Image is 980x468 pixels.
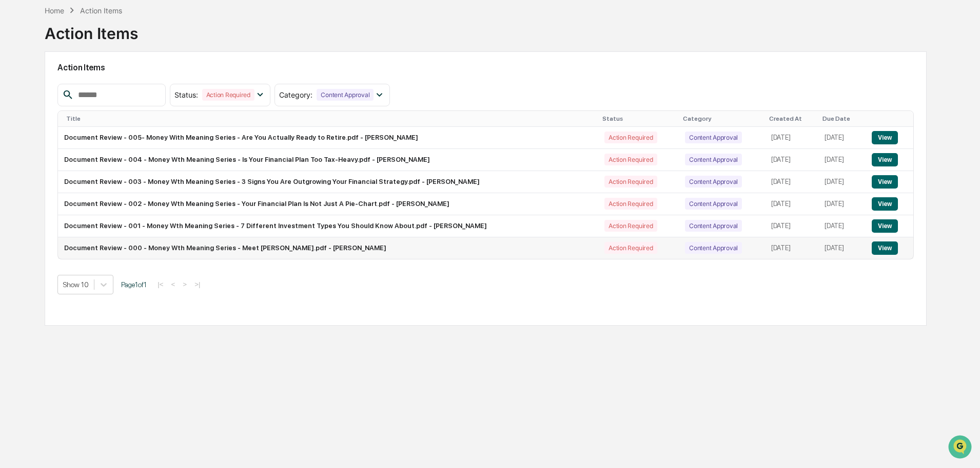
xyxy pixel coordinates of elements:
div: Content Approval [685,176,742,188]
span: Pylon [102,174,124,182]
h2: Action Items [57,63,914,72]
td: [DATE] [765,127,818,149]
td: [DATE] [818,193,866,215]
div: Action Required [202,89,254,101]
button: View [872,175,898,189]
div: Action Required [604,220,657,232]
td: [DATE] [818,127,866,149]
span: Status : [174,90,198,99]
button: >| [191,280,203,289]
td: [DATE] [765,149,818,171]
div: 🗄️ [74,130,83,139]
span: Category : [279,90,312,99]
button: View [872,241,898,255]
td: Document Review - 004 - Money Wth Meaning Series - Is Your Financial Plan Too Tax-Heavy.pdf - [PE... [58,149,598,171]
div: Home [45,6,64,15]
div: Title [66,115,594,122]
div: Action Required [604,176,657,188]
div: Action Items [80,6,122,15]
p: How can we help? [10,22,187,38]
td: [DATE] [818,171,866,193]
td: [DATE] [765,237,818,259]
button: > [180,280,190,289]
button: |< [154,280,166,289]
div: 🔎 [10,150,18,158]
td: Document Review - 005- Money With Meaning Series - Are You Actually Ready to Retire.pdf - [PERSON... [58,127,598,149]
div: Action Required [604,132,657,143]
a: View [872,200,898,208]
button: Start new chat [174,82,187,94]
a: 🗄️Attestations [70,125,131,144]
div: Content Approval [685,220,742,232]
div: Due Date [822,115,861,122]
td: [DATE] [818,237,866,259]
div: Category [683,115,761,122]
input: Clear [27,47,169,58]
div: 🖐️ [10,130,18,139]
button: View [872,131,898,144]
td: Document Review - 003 - Money Wth Meaning Series - 3 Signs You Are Outgrowing Your Financial Stra... [58,171,598,193]
span: Preclearance [21,129,66,140]
button: View [872,197,898,211]
a: 🖐️Preclearance [6,125,70,144]
span: Attestations [85,129,127,140]
a: Powered byPylon [72,174,124,182]
span: Data Lookup [21,149,65,159]
button: < [168,280,179,289]
div: Content Approval [685,132,742,143]
td: [DATE] [765,171,818,193]
button: View [872,153,898,166]
div: Action Required [604,154,657,165]
a: View [872,222,898,230]
div: Action Items [45,16,138,43]
a: View [872,244,898,252]
td: Document Review - 000 - Money Wth Meaning Series - Meet [PERSON_NAME].pdf - [PERSON_NAME] [58,237,598,259]
div: Status [602,115,675,122]
a: View [872,178,898,185]
div: Content Approval [685,154,742,165]
div: Start new chat [35,79,168,89]
div: Content Approval [685,242,742,254]
td: [DATE] [765,215,818,237]
a: 🔎Data Lookup [6,145,69,163]
div: Content Approval [317,89,374,101]
td: [DATE] [818,215,866,237]
span: Page 1 of 1 [121,280,147,289]
td: Document Review - 001 - Money Wth Meaning Series - 7 Different Investment Types You Should Know A... [58,215,598,237]
td: [DATE] [765,193,818,215]
a: View [872,156,898,163]
div: We're available if you need us! [35,89,130,97]
iframe: Open customer support [947,434,975,462]
div: Content Approval [685,198,742,210]
a: View [872,134,898,141]
img: 1746055101610-c473b297-6a78-478c-a979-82029cc54cd1 [10,79,29,97]
button: View [872,219,898,233]
td: Document Review - 002 - Money Wth Meaning Series - Your Financial Plan Is Not Just A Pie-Chart.pd... [58,193,598,215]
td: [DATE] [818,149,866,171]
div: Created At [769,115,814,122]
div: Action Required [604,198,657,210]
div: Action Required [604,242,657,254]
